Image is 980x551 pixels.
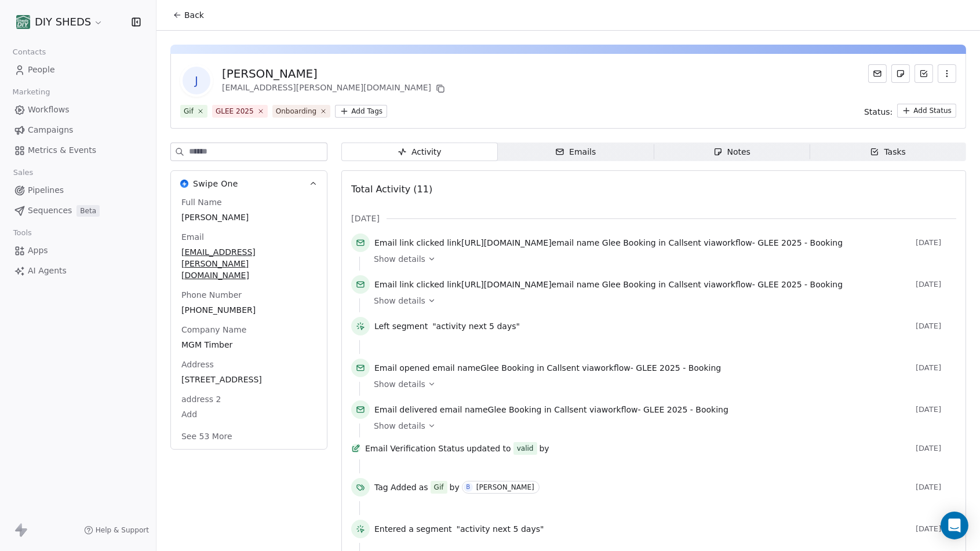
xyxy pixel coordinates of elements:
[181,374,316,385] span: [STREET_ADDRESS]
[374,363,430,373] span: Email opened
[35,14,91,30] span: DIY SHEDS
[916,405,956,414] span: [DATE]
[941,512,968,539] div: Open Intercom Messenger
[222,65,447,82] div: [PERSON_NAME]
[374,238,445,247] span: Email link clicked
[179,196,224,208] span: Full Name
[636,363,721,373] span: GLEE 2025 - Booking
[179,393,223,405] span: address 2
[76,205,100,217] span: Beta
[713,146,751,158] div: Notes
[222,82,447,96] div: [EMAIL_ADDRESS][PERSON_NAME][DOMAIN_NAME]
[181,408,316,420] span: Add
[8,224,37,242] span: Tools
[365,443,464,454] span: Email Verification Status
[916,280,956,289] span: [DATE]
[351,184,432,195] span: Total Activity (11)
[602,280,684,289] span: Glee Booking in Call
[432,320,520,332] span: "activity next 5 days"
[467,443,511,454] span: updated to
[488,405,570,414] span: Glee Booking in Call
[9,141,147,160] a: Metrics & Events
[28,205,72,217] span: Sequences
[14,12,105,32] button: DIY SHEDS
[351,213,380,224] span: [DATE]
[374,253,948,265] a: Show details
[374,295,425,306] span: Show details
[374,420,425,432] span: Show details
[180,180,188,188] img: Swipe One
[9,60,147,79] a: People
[374,481,417,493] span: Tag Added
[8,164,38,181] span: Sales
[179,359,216,370] span: Address
[183,67,210,94] span: J
[374,295,948,306] a: Show details
[28,104,70,116] span: Workflows
[555,146,596,158] div: Emails
[84,526,149,535] a: Help & Support
[434,482,444,492] div: Gif
[181,339,316,351] span: MGM Timber
[374,523,452,535] span: Entered a segment
[916,238,956,247] span: [DATE]
[28,64,55,76] span: People
[16,15,30,29] img: shedsdiy.jpg
[9,181,147,200] a: Pipelines
[193,178,238,189] span: Swipe One
[181,246,316,281] span: [EMAIL_ADDRESS][PERSON_NAME][DOMAIN_NAME]
[374,378,948,390] a: Show details
[174,426,239,447] button: See 53 More
[461,238,552,247] span: [URL][DOMAIN_NAME]
[450,481,460,493] span: by
[602,238,684,247] span: Glee Booking in Call
[757,238,843,247] span: GLEE 2025 - Booking
[28,184,64,196] span: Pipelines
[96,526,149,535] span: Help & Support
[480,363,562,373] span: Glee Booking in Call
[8,43,51,61] span: Contacts
[171,171,327,196] button: Swipe OneSwipe One
[179,231,206,243] span: Email
[374,362,721,374] span: email name sent via workflow -
[916,524,956,534] span: [DATE]
[374,320,428,332] span: Left segment
[476,483,534,491] div: [PERSON_NAME]
[166,5,211,25] button: Back
[179,324,249,335] span: Company Name
[28,245,48,257] span: Apps
[374,420,948,432] a: Show details
[181,304,316,316] span: [PHONE_NUMBER]
[335,105,387,118] button: Add Tags
[419,481,428,493] span: as
[9,241,147,260] a: Apps
[374,405,437,414] span: Email delivered
[28,265,67,277] span: AI Agents
[9,100,147,119] a: Workflows
[184,106,194,116] div: Gif
[374,237,843,249] span: link email name sent via workflow -
[864,106,892,118] span: Status:
[466,483,470,492] div: B
[916,483,956,492] span: [DATE]
[517,443,534,454] div: valid
[461,280,552,289] span: [URL][DOMAIN_NAME]
[870,146,906,158] div: Tasks
[374,279,843,290] span: link email name sent via workflow -
[9,261,147,280] a: AI Agents
[28,124,73,136] span: Campaigns
[897,104,956,118] button: Add Status
[171,196,327,449] div: Swipe OneSwipe One
[9,121,147,140] a: Campaigns
[457,523,544,535] span: "activity next 5 days"
[181,211,316,223] span: [PERSON_NAME]
[374,253,425,265] span: Show details
[8,83,55,101] span: Marketing
[276,106,317,116] div: Onboarding
[916,444,956,453] span: [DATE]
[374,404,728,415] span: email name sent via workflow -
[28,144,96,156] span: Metrics & Events
[916,322,956,331] span: [DATE]
[184,9,204,21] span: Back
[216,106,254,116] div: GLEE 2025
